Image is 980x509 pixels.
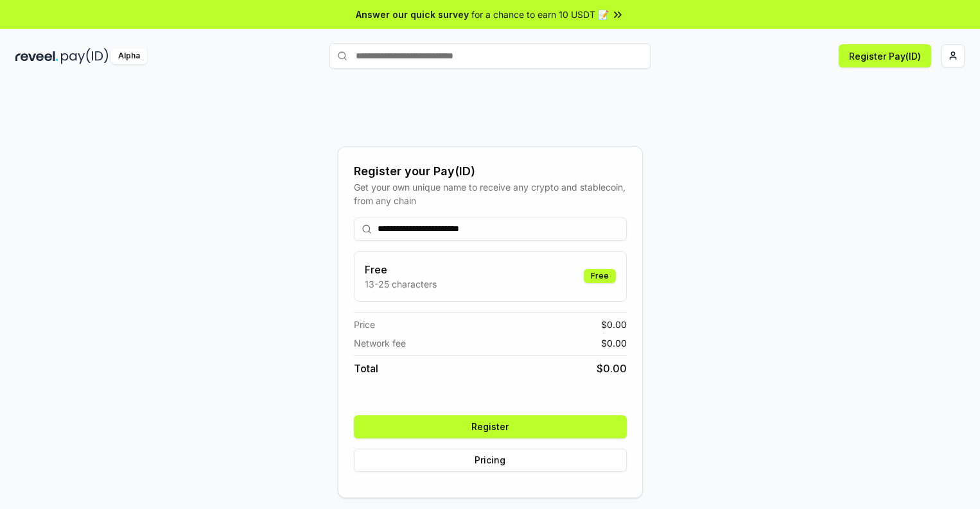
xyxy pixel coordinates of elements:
[354,415,627,438] button: Register
[597,361,627,376] span: $ 0.00
[354,180,627,207] div: Get your own unique name to receive any crypto and stablecoin, from any chain
[601,336,627,350] span: $ 0.00
[356,8,469,21] span: Answer our quick survey
[111,48,147,64] div: Alpha
[471,8,609,21] span: for a chance to earn 10 USDT 📝
[839,44,931,67] button: Register Pay(ID)
[365,277,437,291] p: 13-25 characters
[354,449,627,472] button: Pricing
[365,262,437,277] h3: Free
[354,162,627,180] div: Register your Pay(ID)
[601,318,627,331] span: $ 0.00
[61,48,109,64] img: pay_id
[15,48,58,64] img: reveel_dark
[354,361,378,376] span: Total
[584,269,616,283] div: Free
[354,318,375,331] span: Price
[354,336,406,350] span: Network fee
